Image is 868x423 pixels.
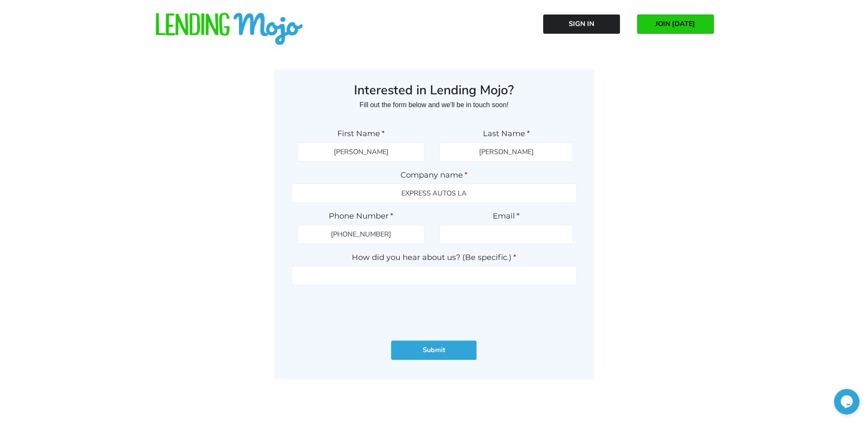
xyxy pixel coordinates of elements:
iframe: chat widget [834,389,859,414]
h3: Interested in Lending Mojo? [291,82,577,99]
label: Company name [291,170,577,180]
input: Submit [391,341,476,360]
a: JOIN [DATE] [637,15,714,34]
label: Last Name [439,129,573,139]
label: Email [439,211,573,221]
iframe: reCAPTCHA [369,294,499,327]
p: Fill out the form below and we'll be in touch soon! [291,98,577,112]
label: How did you hear about us? (Be specific.) [291,253,577,263]
span: JOIN [DATE] [655,20,695,28]
a: Sign In [543,15,620,34]
label: Phone Number [298,211,424,221]
img: lm-horizontal-logo [155,13,304,46]
label: First Name [298,129,424,139]
span: Sign In [569,20,594,28]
